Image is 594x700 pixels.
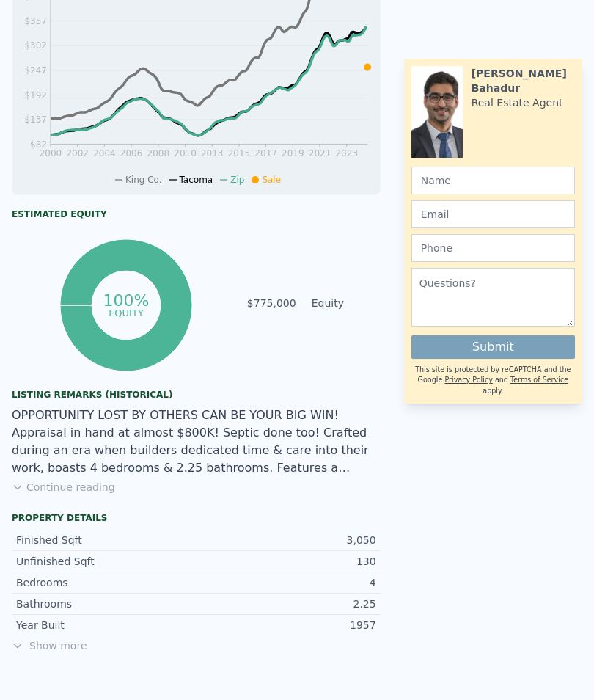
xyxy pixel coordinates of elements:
span: Show more [12,638,381,653]
tspan: 2000 [40,148,62,158]
input: Phone [411,234,575,262]
div: Real Estate Agent [472,95,563,110]
button: Submit [411,335,575,359]
td: Equity [309,295,375,311]
div: Year Built [16,618,196,632]
button: Continue reading [12,480,115,495]
a: Privacy Policy [444,376,492,384]
div: This site is protected by reCAPTCHA and the Google and apply. [411,365,575,396]
tspan: 2010 [174,148,197,158]
tspan: 100% [103,291,149,310]
tspan: 2015 [228,148,251,158]
div: OPPORTUNITY LOST BY OTHERS CAN BE YOUR BIG WIN! Appraisal in hand at almost $800K! Septic done to... [12,406,381,477]
td: $775,000 [246,295,297,311]
tspan: $137 [24,114,47,125]
tspan: 2021 [309,148,331,158]
tspan: $82 [30,139,47,150]
span: Tacoma [180,175,213,185]
tspan: 2013 [201,148,224,158]
span: Sale [262,175,281,185]
tspan: $302 [24,40,47,51]
div: Finished Sqft [16,533,196,547]
tspan: 2008 [147,148,170,158]
div: 130 [196,554,375,569]
tspan: $192 [24,90,47,101]
input: Email [411,200,575,228]
tspan: $357 [24,16,47,26]
tspan: 2002 [66,148,89,158]
div: 2.25 [196,597,375,611]
tspan: equity [109,307,144,318]
div: Estimated Equity [12,208,381,220]
div: Property details [12,512,381,524]
span: King Co. [125,175,162,185]
tspan: 2017 [254,148,277,158]
tspan: 2004 [93,148,116,158]
div: Unfinished Sqft [16,554,196,569]
div: 1957 [196,618,375,632]
div: 4 [196,575,375,590]
tspan: $247 [24,65,47,76]
span: Zip [230,175,244,185]
div: Bathrooms [16,597,196,611]
input: Name [411,167,575,194]
tspan: 2006 [120,148,143,158]
tspan: 2023 [335,148,358,158]
div: Bedrooms [16,575,196,590]
div: Listing Remarks (Historical) [12,389,381,401]
div: 3,050 [196,533,375,547]
a: Terms of Service [510,376,568,384]
tspan: 2019 [282,148,304,158]
div: [PERSON_NAME] Bahadur [472,66,575,95]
